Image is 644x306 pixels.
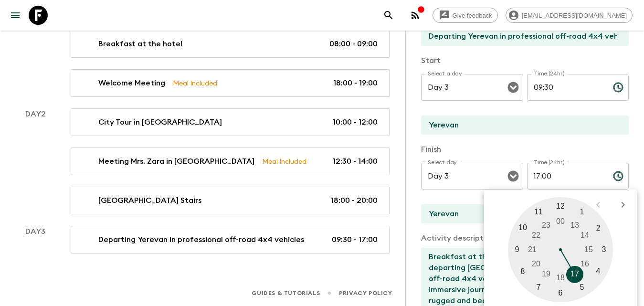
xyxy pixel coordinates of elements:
a: Guides & Tutorials [252,288,320,298]
button: menu [6,6,25,25]
button: Choose time, selected time is 9:30 AM [609,78,628,97]
p: Activity description [421,232,629,244]
span: [EMAIL_ADDRESS][DOMAIN_NAME] [517,12,632,19]
p: 18:00 - 20:00 [331,195,378,206]
p: 09:30 - 17:00 [332,234,378,245]
p: Start [421,55,629,66]
a: Privacy Policy [339,288,392,298]
button: Open [507,81,520,94]
button: search adventures [379,6,398,25]
p: Meeting Mrs. Zara in [GEOGRAPHIC_DATA] [98,156,254,167]
a: City Tour in [GEOGRAPHIC_DATA]10:00 - 12:00 [71,108,390,136]
span: Give feedback [447,12,497,19]
a: [GEOGRAPHIC_DATA] Stairs18:00 - 20:00 [71,187,390,214]
a: Give feedback [433,8,498,23]
button: Choose time, selected time is 5:00 PM [609,167,628,186]
label: Time (24hr) [534,70,565,78]
input: hh:mm [527,74,605,101]
label: Select a day [428,70,462,78]
p: Day 3 [11,226,59,237]
p: Welcome Meeting [98,77,165,89]
p: Meal Included [173,78,217,88]
p: Breakfast at the hotel [98,38,182,50]
p: Meal Included [262,156,306,167]
button: Open [507,169,520,183]
label: Time (24hr) [534,158,565,167]
input: hh:mm [527,163,605,190]
a: Departing Yerevan in professional off-road 4x4 vehicles09:30 - 17:00 [71,226,390,253]
input: E.g Hozuagawa boat tour [421,27,621,46]
p: 12:30 - 14:00 [333,156,378,167]
input: Start Location [421,116,621,135]
p: [GEOGRAPHIC_DATA] Stairs [98,195,201,206]
p: 10:00 - 12:00 [333,116,378,128]
a: Meeting Mrs. Zara in [GEOGRAPHIC_DATA]Meal Included12:30 - 14:00 [71,148,390,175]
p: 08:00 - 09:00 [329,38,378,50]
p: Day 2 [11,108,59,120]
a: Breakfast at the hotel08:00 - 09:00 [71,30,390,58]
p: Departing Yerevan in professional off-road 4x4 vehicles [98,234,304,245]
div: [EMAIL_ADDRESS][DOMAIN_NAME] [506,8,633,23]
label: Select day [428,158,457,167]
p: Finish [421,144,629,155]
button: open next view [615,197,631,213]
a: Welcome MeetingMeal Included18:00 - 19:00 [71,69,390,97]
p: 18:00 - 19:00 [333,77,378,89]
input: End Location (leave blank if same as Start) [421,204,621,223]
p: City Tour in [GEOGRAPHIC_DATA] [98,116,222,128]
